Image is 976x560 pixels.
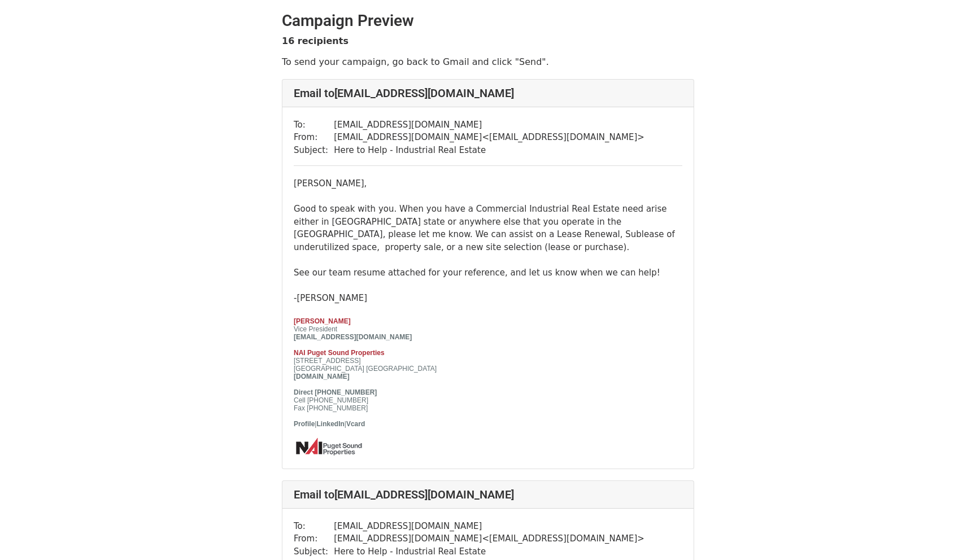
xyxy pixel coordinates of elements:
[334,545,644,558] td: Here to Help - Industrial Real Estate
[316,420,344,428] a: LinkedIn
[294,373,350,380] a: [DOMAIN_NAME]
[294,532,334,545] td: From:
[294,349,385,357] strong: NAI Puget Sound Properties
[294,144,334,157] td: Subject:
[294,177,682,190] div: [PERSON_NAME],
[294,388,377,396] strong: Direct [PHONE_NUMBER]
[294,520,334,533] td: To:
[282,56,694,68] p: To send your campaign, go back to Gmail and click "Send".
[294,317,351,325] strong: [PERSON_NAME]
[294,388,491,412] td: Cell [PHONE_NUMBER] Fax [PHONE_NUMBER]
[294,119,334,132] td: To:
[294,333,412,341] strong: [EMAIL_ADDRESS][DOMAIN_NAME]
[334,532,644,545] td: [EMAIL_ADDRESS][DOMAIN_NAME] < [EMAIL_ADDRESS][DOMAIN_NAME] >
[294,131,334,144] td: From:
[282,36,348,46] strong: 16 recipients
[294,86,682,100] h4: Email to [EMAIL_ADDRESS][DOMAIN_NAME]
[334,144,644,157] td: Here to Help - Industrial Real Estate
[346,420,365,428] a: Vcard
[334,520,644,533] td: [EMAIL_ADDRESS][DOMAIN_NAME]
[294,357,491,373] td: [STREET_ADDRESS] [GEOGRAPHIC_DATA] [GEOGRAPHIC_DATA]
[294,203,682,253] div: Good to speak with you. When you have a Commercial Industrial Real Estate need arise either in [G...
[294,420,315,428] a: Profile
[294,488,682,501] h4: Email to [EMAIL_ADDRESS][DOMAIN_NAME]
[334,119,644,132] td: [EMAIL_ADDRESS][DOMAIN_NAME]
[294,292,682,305] div: -[PERSON_NAME]
[294,436,364,457] img: NAI Puget Sound Properties
[294,420,491,428] td: | |
[294,325,491,341] td: Vice President
[294,266,682,279] div: See our team resume attached for your reference, and let us know when we can help!
[282,11,694,30] h2: Campaign Preview
[334,131,644,144] td: [EMAIL_ADDRESS][DOMAIN_NAME] < [EMAIL_ADDRESS][DOMAIN_NAME] >
[294,545,334,558] td: Subject:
